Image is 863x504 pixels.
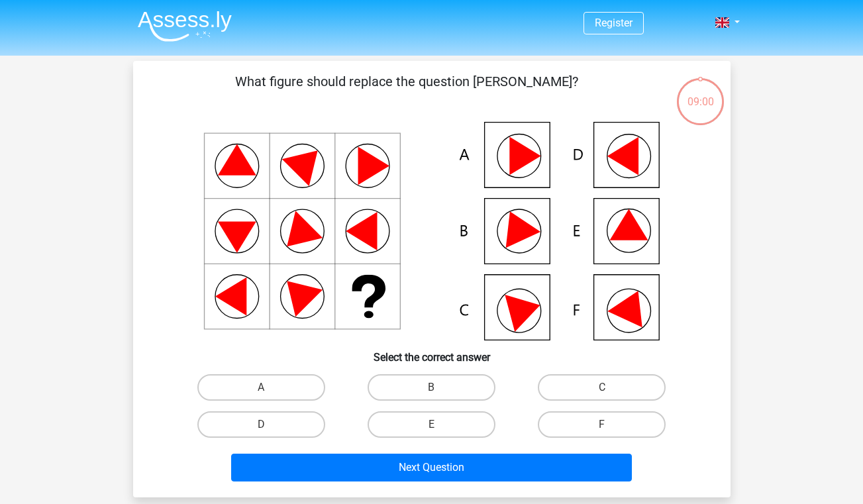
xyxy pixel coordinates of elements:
img: Assessly [138,11,232,42]
a: Register [595,17,633,29]
label: C [538,374,666,401]
p: What figure should replace the question [PERSON_NAME]? [154,72,660,111]
button: Next Question [231,454,632,481]
label: E [368,411,495,438]
label: D [197,411,325,438]
label: A [197,374,325,401]
label: F [538,411,666,438]
div: 09:00 [676,77,725,110]
label: B [368,374,495,401]
h6: Select the correct answer [154,340,709,364]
